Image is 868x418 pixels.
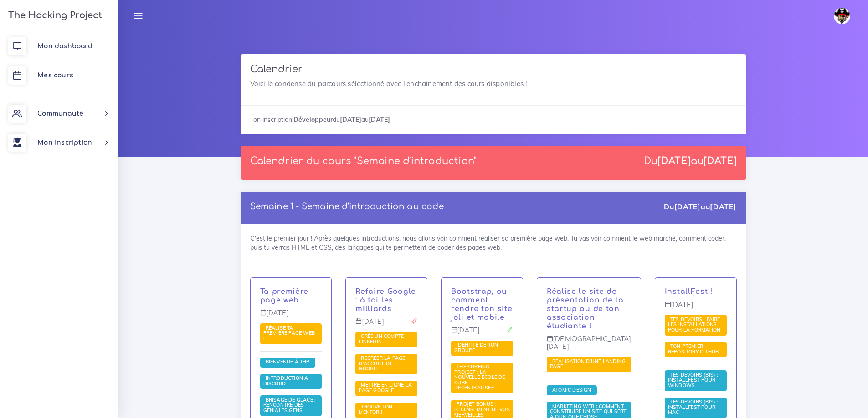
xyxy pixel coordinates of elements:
span: Nous allons te demander de trouver la personne qui va t'aider à faire la formation dans les meill... [355,403,417,418]
p: [DATE] [355,318,417,332]
strong: [DATE] [674,202,701,211]
h3: The Hacking Project [5,10,102,20]
span: Il est temps de faire toutes les installations nécéssaire au bon déroulement de ta formation chez... [665,398,727,418]
img: avatar [834,8,850,24]
p: [DATE] [451,327,513,341]
a: Tes devoirs (bis) : Installfest pour MAC [668,399,719,416]
a: Bootstrap, ou comment rendre ton site joli et mobile [451,287,513,321]
p: Journée InstallFest - Git & Github [665,287,727,296]
span: Bienvenue à THP [263,358,312,365]
span: Le projet de toute une semaine ! Tu vas réaliser la page de présentation d'une organisation de to... [547,357,631,372]
a: Refaire Google : à toi les milliards [355,287,416,313]
i: Projet à rendre ce jour-là [411,318,417,324]
span: Pour cette session, nous allons utiliser Discord, un puissant outil de gestion de communauté. Nou... [260,374,322,389]
span: Communauté [37,110,83,117]
p: Après avoir vu comment faire ses première pages, nous allons te montrer Bootstrap, un puissant fr... [451,287,513,322]
strong: [DATE] [657,156,691,166]
span: Dans ce projet, tu vas mettre en place un compte LinkedIn et le préparer pour ta future vie. [355,332,417,347]
span: Salut à toi et bienvenue à The Hacking Project. Que tu sois avec nous pour 3 semaines, 12 semaine... [260,358,315,368]
span: Identité de ton groupe [454,342,498,353]
p: Et voilà ! Nous te donnerons les astuces marketing pour bien savoir vendre un concept ou une idée... [547,287,631,330]
a: Recréer la page d'accueil de Google [359,355,405,372]
strong: [DATE] [710,202,736,211]
span: Nous allons te montrer comment mettre en place WSL 2 sur ton ordinateur Windows 10. Ne le fait pa... [665,370,727,391]
a: Ta première page web [260,287,309,304]
span: Tes devoirs (bis) : Installfest pour Windows [668,372,719,388]
p: Calendrier du cours "Semaine d'introduction" [250,156,477,167]
span: Créé un compte LinkedIn [359,333,404,345]
div: Du au [644,156,737,167]
strong: [DATE] [340,116,361,124]
div: Du au [664,201,736,212]
a: Réalise le site de présentation de ta startup ou de ton association étudiante ! [547,287,624,330]
span: Réalisation d'une landing page [550,358,626,370]
p: [DEMOGRAPHIC_DATA][DATE] [547,335,631,358]
a: Identité de ton groupe [454,342,498,354]
span: Tes devoirs : faire les installations pour la formation [668,316,723,333]
span: Tes devoirs (bis) : Installfest pour MAC [668,398,719,415]
span: Utilise tout ce que tu as vu jusqu'à présent pour faire profiter à la terre entière de ton super ... [355,381,417,396]
p: [DATE] [665,301,727,316]
span: L'intitulé du projet est simple, mais le projet sera plus dur qu'il n'y parait. [355,354,417,374]
p: [DATE] [260,309,322,324]
a: Tes devoirs (bis) : Installfest pour Windows [668,372,719,389]
p: C'est le premier jour ! Après quelques introductions, nous allons voir comment réaliser sa premiè... [260,287,322,305]
span: The Surfing Project : la nouvelle école de surf décentralisée [454,363,505,391]
a: Réalise ta première page web ! [263,325,315,342]
a: Créé un compte LinkedIn [359,333,404,345]
strong: [DATE] [704,156,737,166]
a: Ton premier repository GitHub [668,343,721,355]
a: Trouve ton mentor ! [359,404,392,416]
a: Réalisation d'une landing page [550,358,626,370]
a: PROJET BONUS : recensement de vos merveilles [454,401,510,418]
span: Mon inscription [37,139,92,146]
span: Tu vas voir comment penser composants quand tu fais des pages web. [547,385,597,395]
a: InstallFest ! [665,287,713,296]
i: Corrections cette journée là [507,327,513,333]
span: Mon dashboard [37,43,92,50]
a: Bienvenue à THP [263,359,312,365]
span: Brisage de glace : rencontre des géniales gens [263,397,316,413]
p: Voici le condensé du parcours sélectionné avec l'enchainement des cours disponibles ! [250,78,737,89]
a: Atomic Design [550,387,594,393]
span: Nous allons te demander d'imaginer l'univers autour de ton groupe de travail. [451,341,513,356]
span: Tu vas devoir refaire la page d'accueil de The Surfing Project, une école de code décentralisée. ... [451,363,513,394]
a: The Surfing Project : la nouvelle école de surf décentralisée [454,364,505,391]
span: Dans ce projet, nous te demanderons de coder ta première page web. Ce sera l'occasion d'appliquer... [260,323,322,344]
div: Ton inscription: du au [241,105,746,134]
span: Recréer la page d'accueil de Google [359,355,405,372]
strong: [DATE] [369,116,390,124]
a: Tes devoirs : faire les installations pour la formation [668,317,723,333]
span: Mes cours [37,72,73,79]
strong: Développeur [293,116,333,124]
a: Brisage de glace : rencontre des géniales gens [263,397,316,414]
span: Introduction à Discord [263,375,308,387]
a: Semaine 1 - Semaine d'introduction au code [250,202,444,211]
span: Trouve ton mentor ! [359,403,392,415]
span: Pour ce projet, nous allons te proposer d'utiliser ton nouveau terminal afin de faire marcher Git... [665,342,727,358]
span: THP est avant tout un aventure humaine avec des rencontres. Avant de commencer nous allons te dem... [260,395,322,416]
span: Ton premier repository GitHub [668,343,721,355]
span: Mettre en ligne la page Google [359,382,412,393]
a: Mettre en ligne la page Google [359,382,412,394]
a: Introduction à Discord [263,375,308,387]
span: Nous allons te donner des devoirs pour le weekend : faire en sorte que ton ordinateur soit prêt p... [665,315,727,335]
p: C'est l'heure de ton premier véritable projet ! Tu vas recréer la très célèbre page d'accueil de ... [355,287,417,313]
h3: Calendrier [250,64,737,75]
